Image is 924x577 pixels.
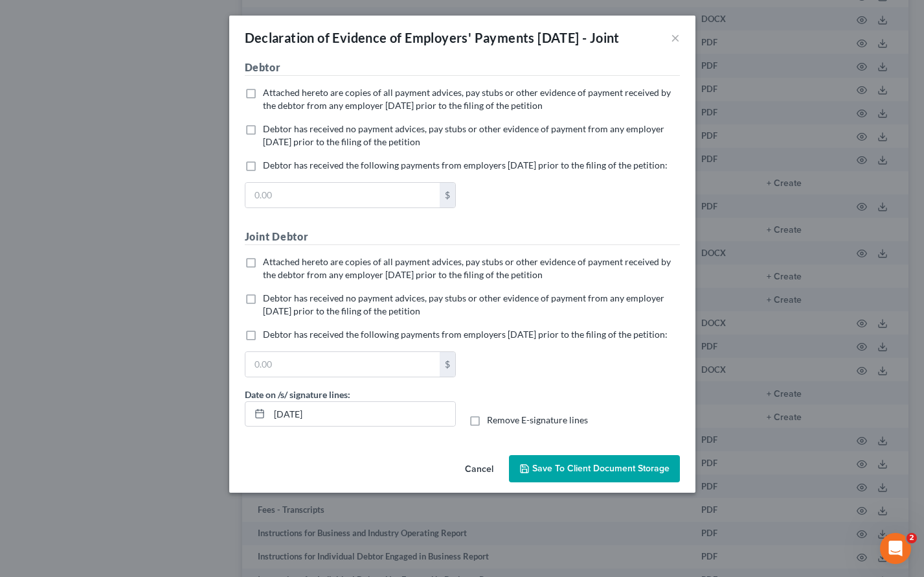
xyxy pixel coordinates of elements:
span: Debtor has received no payment advices, pay stubs or other evidence of payment from any employer ... [263,292,664,316]
h5: Joint Debtor [245,229,680,245]
div: $ [440,183,455,207]
input: 0.00 [245,183,440,207]
iframe: Intercom live chat [880,533,911,564]
div: Declaration of Evidence of Employers' Payments [DATE] - Joint [245,29,620,47]
h5: Debtor [245,60,680,76]
button: Save to Client Document Storage [509,455,680,482]
button: × [671,30,680,45]
button: Cancel [455,456,504,482]
span: 2 [907,533,917,543]
span: Debtor has received the following payments from employers [DATE] prior to the filing of the petit... [263,329,668,340]
span: Remove E-signature lines [487,414,588,425]
input: 0.00 [245,352,440,377]
input: MM/DD/YYYY [269,402,455,427]
span: Attached hereto are copies of all payment advices, pay stubs or other evidence of payment receive... [263,256,671,280]
span: Debtor has received the following payments from employers [DATE] prior to the filing of the petit... [263,159,668,171]
span: Attached hereto are copies of all payment advices, pay stubs or other evidence of payment receive... [263,87,671,111]
span: Debtor has received no payment advices, pay stubs or other evidence of payment from any employer ... [263,123,664,147]
span: Save to Client Document Storage [532,463,670,474]
div: $ [440,352,455,377]
label: Date on /s/ signature lines: [245,388,350,401]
